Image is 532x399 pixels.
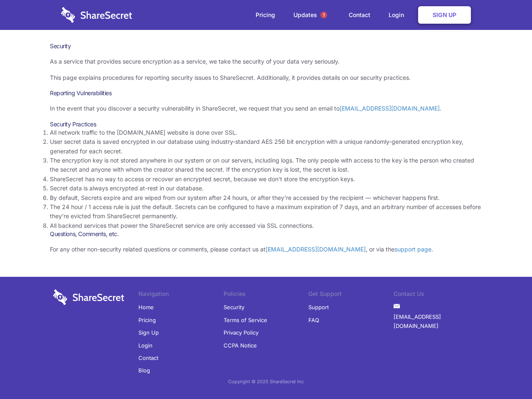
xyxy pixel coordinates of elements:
[394,310,479,332] a: [EMAIL_ADDRESS][DOMAIN_NAME]
[50,73,482,82] p: This page explains procedures for reporting security issues to ShareSecret. Additionally, it prov...
[50,184,482,193] li: Secret data is always encrypted at-rest in our database.
[394,289,479,301] li: Contact Us
[50,128,482,137] li: All network traffic to the [DOMAIN_NAME] website is done over SSL.
[418,6,471,24] a: Sign Up
[138,289,224,301] li: Navigation
[53,289,124,305] img: logo-wordmark-white-trans-d4663122ce5f474addd5e946df7df03e33cb6a1c49d2221995e7729f52c070b2.svg
[224,301,244,313] a: Security
[50,245,482,254] p: For any other non-security related questions or comments, please contact us at , or via the .
[50,89,482,97] h3: Reporting Vulnerabilities
[247,2,283,28] a: Pricing
[138,339,153,352] a: Login
[308,301,329,313] a: Support
[224,314,267,326] a: Terms of Service
[50,156,482,175] li: The encryption key is not stored anywhere in our system or on our servers, including logs. The on...
[50,121,482,128] h3: Security Practices
[50,137,482,156] li: User secret data is saved encrypted in our database using industry-standard AES 256 bit encryptio...
[138,352,158,364] a: Contact
[50,42,482,50] h1: Security
[50,202,482,221] li: The 24 hour / 1 access rule is just the default. Secrets can be configured to have a maximum expi...
[308,314,319,326] a: FAQ
[61,7,132,23] img: logo-wordmark-white-trans-d4663122ce5f474addd5e946df7df03e33cb6a1c49d2221995e7729f52c070b2.svg
[308,289,394,301] li: Get Support
[50,230,482,238] h3: Questions, Comments, etc.
[50,104,482,113] p: In the event that you discover a security vulnerability in ShareSecret, we request that you send ...
[50,221,482,230] li: All backend services that power the ShareSecret service are only accessed via SSL connections.
[224,289,309,301] li: Policies
[138,301,154,313] a: Home
[224,339,257,352] a: CCPA Notice
[380,2,416,28] a: Login
[50,193,482,202] li: By default, Secrets expire and are wiped from our system after 24 hours, or after they’re accesse...
[340,105,440,112] a: [EMAIL_ADDRESS][DOMAIN_NAME]
[50,175,482,184] li: ShareSecret has no way to access or recover an encrypted secret, because we don’t store the encry...
[224,326,259,339] a: Privacy Policy
[138,326,159,339] a: Sign Up
[50,57,482,66] p: As a service that provides secure encryption as a service, we take the security of your data very...
[340,2,379,28] a: Contact
[138,314,156,326] a: Pricing
[394,246,431,253] a: support page
[266,246,366,253] a: [EMAIL_ADDRESS][DOMAIN_NAME]
[138,364,150,377] a: Blog
[320,12,327,18] span: 1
